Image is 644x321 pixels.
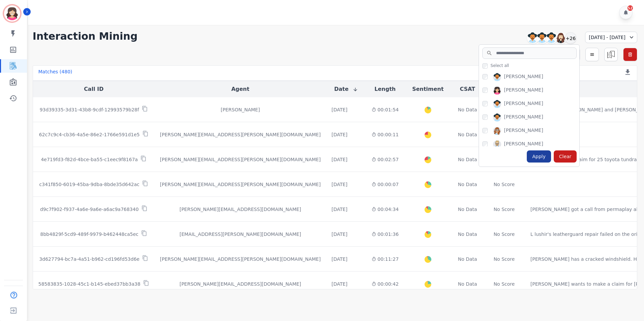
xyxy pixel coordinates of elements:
[375,85,396,93] button: Length
[160,256,321,262] div: [PERSON_NAME][EMAIL_ADDRESS][PERSON_NAME][DOMAIN_NAME]
[493,256,515,262] div: No Score
[372,156,399,163] div: 00:02:57
[331,156,347,163] div: [DATE]
[372,181,399,188] div: 00:00:07
[627,5,633,11] div: 52
[504,100,543,108] div: [PERSON_NAME]
[412,85,444,93] button: Sentiment
[160,206,321,213] div: [PERSON_NAME][EMAIL_ADDRESS][DOMAIN_NAME]
[39,181,139,188] p: c341f850-6019-45ba-9dba-8bde35d642ac
[334,85,358,93] button: Date
[504,73,543,81] div: [PERSON_NAME]
[504,113,543,121] div: [PERSON_NAME]
[39,131,140,138] p: 62c7c9c4-cb36-4a5e-86e2-1766e591d1e5
[160,281,321,287] div: [PERSON_NAME][EMAIL_ADDRESS][DOMAIN_NAME]
[457,131,478,138] div: No Data
[372,256,399,262] div: 00:11:27
[585,32,637,43] div: [DATE] - [DATE]
[554,150,577,163] div: Clear
[38,281,140,287] p: 58583835-1028-45c1-b145-ebed37bb3a38
[331,106,347,113] div: [DATE]
[457,206,478,213] div: No Data
[565,32,576,44] div: +26
[527,150,551,163] div: Apply
[490,63,509,68] span: Select all
[160,106,321,113] div: [PERSON_NAME]
[493,281,515,287] div: No Score
[39,256,139,262] p: 3d627794-bc7a-4a51-b962-cd196fd53d6e
[84,85,103,93] button: Call ID
[372,281,399,287] div: 00:00:42
[40,106,139,113] p: 93d39335-3d31-43b8-9cdf-12993579b28f
[457,181,478,188] div: No Data
[331,181,347,188] div: [DATE]
[160,131,321,138] div: [PERSON_NAME][EMAIL_ADDRESS][PERSON_NAME][DOMAIN_NAME]
[372,131,399,138] div: 00:00:11
[457,231,478,238] div: No Data
[231,85,250,93] button: Agent
[331,256,347,262] div: [DATE]
[504,140,543,148] div: [PERSON_NAME]
[331,206,347,213] div: [DATE]
[493,181,515,188] div: No Score
[160,156,321,163] div: [PERSON_NAME][EMAIL_ADDRESS][PERSON_NAME][DOMAIN_NAME]
[40,206,139,213] p: d9c7f902-f937-4a6e-9a6e-a6ac9a768340
[372,206,399,213] div: 00:04:34
[457,156,478,163] div: No Data
[457,106,478,113] div: No Data
[457,256,478,262] div: No Data
[460,85,475,93] button: CSAT
[331,231,347,238] div: [DATE]
[372,106,399,113] div: 00:01:54
[504,86,543,95] div: [PERSON_NAME]
[331,131,347,138] div: [DATE]
[504,127,543,135] div: [PERSON_NAME]
[372,231,399,238] div: 00:01:36
[33,30,138,42] h1: Interaction Mining
[160,181,321,188] div: [PERSON_NAME][EMAIL_ADDRESS][PERSON_NAME][DOMAIN_NAME]
[493,206,515,213] div: No Score
[160,231,321,238] div: [EMAIL_ADDRESS][PERSON_NAME][DOMAIN_NAME]
[4,5,20,22] img: Bordered avatar
[38,68,72,78] div: Matches ( 480 )
[493,231,515,238] div: No Score
[331,281,347,287] div: [DATE]
[457,281,478,287] div: No Data
[41,156,138,163] p: 4e719fd3-f82d-4bce-ba55-c1eec9f8167a
[40,231,138,238] p: 8bb4829f-5cd9-489f-9979-b462448ca5ec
